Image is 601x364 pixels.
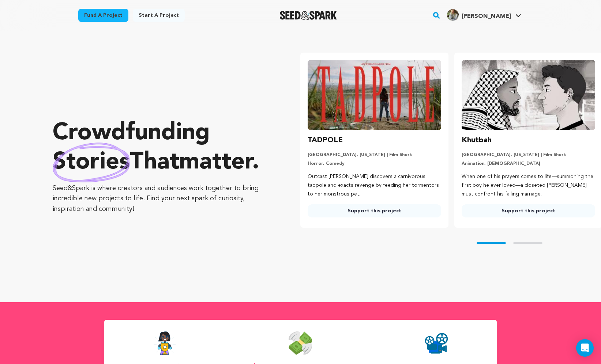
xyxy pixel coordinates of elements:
[280,11,337,20] img: Seed&Spark Logo Dark Mode
[462,60,595,130] img: Khutbah image
[462,152,595,158] p: [GEOGRAPHIC_DATA], [US_STATE] | Film Short
[308,172,441,198] p: Outcast [PERSON_NAME] discovers a carnivorous tadpole and exacts revenge by feeding her tormentor...
[53,143,130,182] img: hand sketched image
[446,8,523,23] span: Sophie H.'s Profile
[53,119,271,177] p: Crowdfunding that .
[447,9,459,21] img: 292c8133a83a1c03.jpg
[576,339,594,357] div: Open Intercom Messenger
[289,331,312,355] img: Seed&Spark Money Raised Icon
[179,151,252,174] span: matter
[462,134,492,146] h3: Khutbah
[78,9,128,22] a: Fund a project
[462,14,511,19] span: [PERSON_NAME]
[425,331,448,355] img: Seed&Spark Projects Created Icon
[280,11,337,20] a: Seed&Spark Homepage
[462,204,595,217] a: Support this project
[133,9,185,22] a: Start a project
[462,172,595,198] p: When one of his prayers comes to life—summoning the first boy he ever loved—a closeted [PERSON_NA...
[447,9,511,21] div: Sophie H.'s Profile
[308,161,441,167] p: Horror, Comedy
[308,204,441,217] a: Support this project
[308,152,441,158] p: [GEOGRAPHIC_DATA], [US_STATE] | Film Short
[446,8,523,21] a: Sophie H.'s Profile
[308,60,441,130] img: TADPOLE image
[462,161,595,167] p: Animation, [DEMOGRAPHIC_DATA]
[153,331,176,355] img: Seed&Spark Success Rate Icon
[53,183,271,215] p: Seed&Spark is where creators and audiences work together to bring incredible new projects to life...
[308,134,343,146] h3: TADPOLE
